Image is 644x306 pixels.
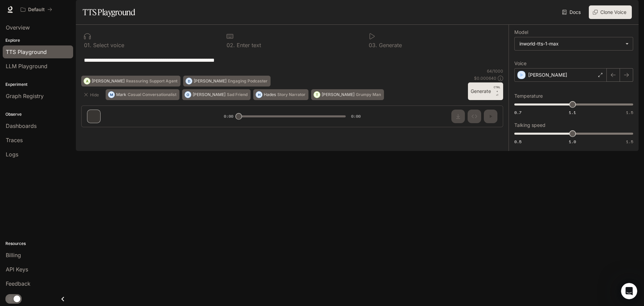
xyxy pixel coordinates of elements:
[626,110,633,115] span: 1.5
[81,76,180,87] button: A[PERSON_NAME]Reassuring Support Agent
[128,93,176,97] p: Casual Conversationalist
[253,89,308,100] button: HHadesStory Narrator
[81,89,103,100] button: Hide
[84,42,91,48] p: 0 1 .
[621,283,637,299] iframe: Intercom live chat
[494,85,500,97] p: ⏎
[193,93,226,97] p: [PERSON_NAME]
[311,89,384,100] button: T[PERSON_NAME]Grumpy Man
[589,5,632,19] button: Clone Voice
[626,139,633,145] span: 1.5
[519,40,622,47] div: inworld-tts-1-max
[116,93,126,97] p: Mark
[227,93,248,97] p: Sad Friend
[18,3,55,16] button: All workspaces
[514,123,545,128] p: Talking speed
[186,76,192,87] div: D
[514,30,528,35] p: Model
[561,5,583,19] a: Docs
[494,85,500,93] p: CTRL +
[183,76,271,87] button: D[PERSON_NAME]Engaging Podcaster
[92,79,125,83] p: [PERSON_NAME]
[106,89,179,100] button: MMarkCasual Conversationalist
[194,79,227,83] p: [PERSON_NAME]
[84,76,90,87] div: A
[228,79,267,83] p: Engaging Podcaster
[569,139,576,145] span: 1.0
[369,42,377,48] p: 0 3 .
[322,93,355,97] p: [PERSON_NAME]
[28,7,45,13] p: Default
[256,89,262,100] div: H
[468,82,503,100] button: GenerateCTRL +⏎
[515,37,633,50] div: inworld-tts-1-max
[83,5,135,19] h1: TTS Playground
[514,61,527,66] p: Voice
[377,42,402,48] p: Generate
[474,75,496,81] p: $ 0.000640
[182,89,251,100] button: O[PERSON_NAME]Sad Friend
[91,42,124,48] p: Select voice
[514,110,521,115] span: 0.7
[277,93,305,97] p: Story Narrator
[108,89,114,100] div: M
[569,110,576,115] span: 1.1
[528,72,567,78] p: [PERSON_NAME]
[514,94,543,98] p: Temperature
[185,89,191,100] div: O
[227,42,235,48] p: 0 2 .
[264,93,276,97] p: Hades
[235,42,261,48] p: Enter text
[356,93,381,97] p: Grumpy Man
[487,68,503,74] p: 64 / 1000
[314,89,320,100] div: T
[514,139,521,145] span: 0.5
[126,79,177,83] p: Reassuring Support Agent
